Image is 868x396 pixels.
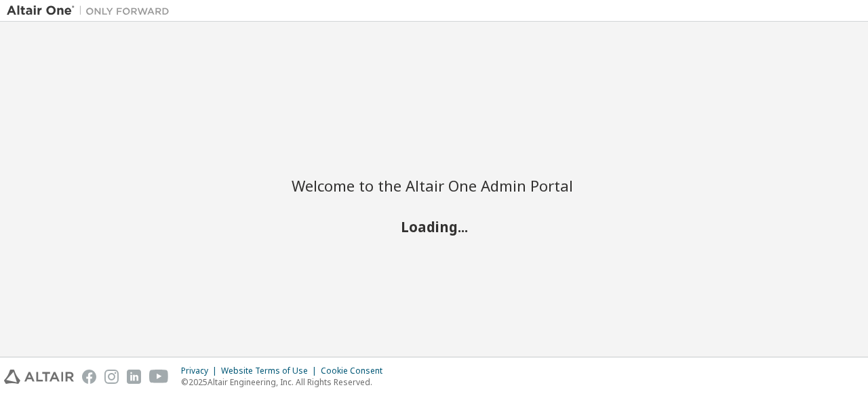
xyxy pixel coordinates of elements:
h2: Welcome to the Altair One Admin Portal [292,176,576,195]
h2: Loading... [292,217,576,235]
p: © 2025 Altair Engineering, Inc. All Rights Reserved. [181,376,391,388]
img: instagram.svg [104,370,119,384]
img: youtube.svg [149,370,169,384]
img: linkedin.svg [127,370,141,384]
img: facebook.svg [82,370,96,384]
div: Privacy [181,366,221,376]
img: Altair One [7,4,176,18]
div: Website Terms of Use [221,366,321,376]
img: altair_logo.svg [4,370,74,384]
div: Cookie Consent [321,366,391,376]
